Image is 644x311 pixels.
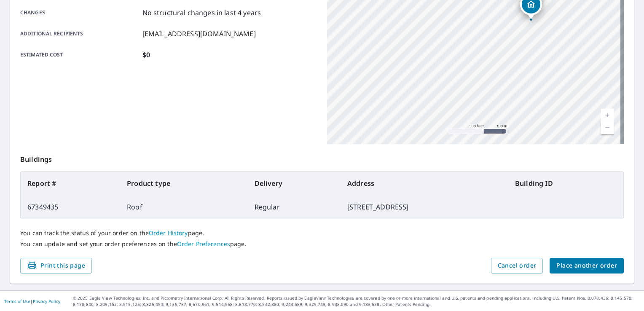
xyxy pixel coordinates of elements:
[4,298,30,304] a: Terms of Use
[341,195,508,219] td: [STREET_ADDRESS]
[556,260,617,271] span: Place another order
[27,260,85,271] span: Print this page
[20,144,624,171] p: Buildings
[601,109,614,121] a: Current Level 16, Zoom In
[21,172,120,195] th: Report #
[498,260,537,271] span: Cancel order
[550,258,624,273] button: Place another order
[248,195,341,219] td: Regular
[149,229,188,237] a: Order History
[341,172,508,195] th: Address
[601,121,614,134] a: Current Level 16, Zoom Out
[20,8,139,18] p: Changes
[20,29,139,39] p: Additional recipients
[142,8,261,18] p: No structural changes in last 4 years
[4,299,60,304] p: |
[508,172,623,195] th: Building ID
[20,50,139,60] p: Estimated cost
[33,298,60,304] a: Privacy Policy
[142,50,150,60] p: $0
[177,240,230,248] a: Order Preferences
[120,172,248,195] th: Product type
[20,258,92,273] button: Print this page
[20,229,624,237] p: You can track the status of your order on the page.
[491,258,543,273] button: Cancel order
[120,195,248,219] td: Roof
[20,240,624,248] p: You can update and set your order preferences on the page.
[21,195,120,219] td: 67349435
[73,295,640,308] p: © 2025 Eagle View Technologies, Inc. and Pictometry International Corp. All Rights Reserved. Repo...
[248,172,341,195] th: Delivery
[142,29,256,39] p: [EMAIL_ADDRESS][DOMAIN_NAME]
